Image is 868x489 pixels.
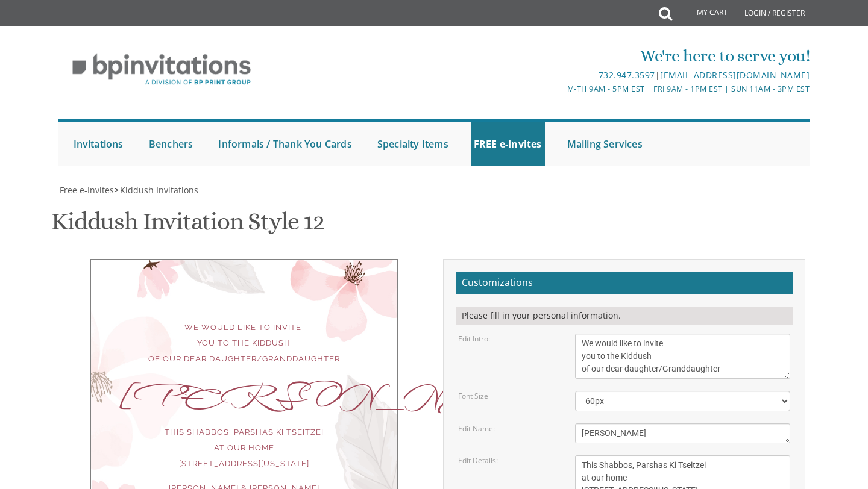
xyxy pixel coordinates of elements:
[456,272,793,294] h2: Customizations
[458,423,495,434] label: Edit Name:
[575,334,791,379] textarea: We would like to invite you to the Kiddush of our dear daughter
[458,334,490,344] label: Edit Intro:
[58,45,265,95] img: BP Invitation Loft
[660,69,810,81] a: [EMAIL_ADDRESS][DOMAIN_NAME]
[71,122,127,166] a: Invitations
[374,122,451,166] a: Specialty Items
[309,83,810,95] div: M-Th 9am - 5pm EST | Fri 9am - 1pm EST | Sun 11am - 3pm EST
[564,122,646,166] a: Mailing Services
[114,184,198,196] span: >
[60,184,114,196] span: Free e-Invites
[51,208,324,244] h1: Kiddush Invitation Style 12
[599,69,655,81] a: 732.947.3597
[120,184,198,196] span: Kiddush Invitations
[575,423,791,443] textarea: [PERSON_NAME]
[456,307,793,325] div: Please fill in your personal information.
[309,44,810,68] div: We're here to serve you!
[458,455,498,466] label: Edit Details:
[458,391,488,401] label: Font Size
[146,122,197,166] a: Benchers
[671,1,736,25] a: My Cart
[309,68,810,83] div: |
[115,320,373,367] div: We would like to invite you to the Kiddush of our dear daughter/Granddaughter
[115,391,373,406] div: [PERSON_NAME]
[215,122,354,166] a: Informals / Thank You Cards
[471,122,545,166] a: FREE e-Invites
[119,184,198,196] a: Kiddush Invitations
[58,184,114,196] a: Free e-Invites
[115,425,373,472] div: This Shabbos, Parshas Ki Tseitzei at our home [STREET_ADDRESS][US_STATE]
